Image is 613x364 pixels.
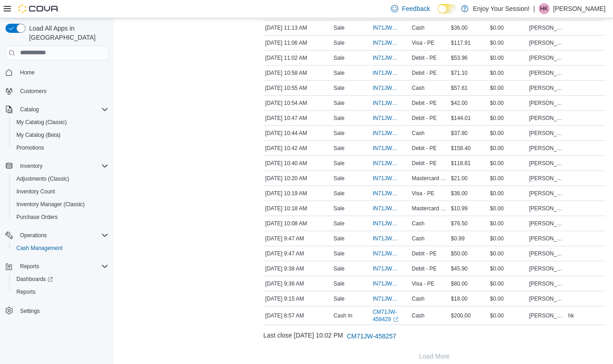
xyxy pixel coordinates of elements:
span: Customers [16,85,108,97]
span: Settings [20,307,40,315]
button: IN71JW-7662192 [373,52,408,63]
span: [PERSON_NAME] [529,265,565,272]
span: [PERSON_NAME] [529,39,565,47]
span: $21.00 [451,175,468,182]
button: My Catalog (Classic) [9,116,112,129]
span: Inventory Count [13,186,108,197]
a: Dashboards [13,274,57,285]
div: $0.00 [488,310,527,321]
button: Promotions [9,141,112,154]
span: Debit - PE [412,160,437,167]
span: $76.50 [451,220,468,227]
div: $0.00 [488,98,527,109]
button: Adjustments (Classic) [9,172,112,185]
div: $0.00 [488,233,527,244]
button: Inventory Count [9,185,112,198]
button: Operations [2,229,112,242]
button: IN71JW-7661970 [373,203,408,214]
a: Customers [16,86,50,97]
p: Sale [334,39,345,47]
div: Last close [DATE] 10:02 PM [263,327,606,345]
span: Visa - PE [412,190,435,197]
span: [PERSON_NAME] [529,205,565,212]
span: IN71JW-7661821 [373,265,399,272]
span: [PERSON_NAME] [529,84,565,92]
div: [DATE] 8:57 AM [263,310,332,321]
span: [PERSON_NAME] [529,220,565,227]
button: Inventory Manager (Classic) [9,198,112,211]
p: Sale [334,130,345,137]
div: $0.00 [488,188,527,199]
button: IN71JW-7662214 [373,37,408,48]
span: $36.00 [451,24,468,31]
button: CM71JW-458257 [343,327,400,345]
input: Dark Mode [438,4,457,14]
button: IN71JW-7661849 [373,233,408,244]
button: IN71JW-7662097 [373,128,408,139]
button: Catalog [16,104,42,115]
span: [PERSON_NAME] [529,145,565,152]
span: $37.80 [451,130,468,137]
span: Cash [412,84,425,92]
button: IN71JW-7661810 [373,278,408,289]
div: [DATE] 9:47 AM [263,248,332,259]
span: Home [16,67,108,78]
span: Debit - PE [412,250,437,257]
p: Cash In [334,312,352,319]
div: $0.00 [488,218,527,229]
div: $0.00 [488,113,527,124]
span: IN71JW-7661970 [373,205,399,212]
span: Purchase Orders [16,213,58,221]
a: My Catalog (Classic) [13,117,71,128]
span: $117.91 [451,39,471,47]
span: Inventory [16,161,108,172]
span: Dashboards [16,276,53,283]
span: [PERSON_NAME] [529,99,565,107]
span: My Catalog (Classic) [13,117,108,128]
span: Settings [16,305,108,316]
span: Inventory [20,162,42,170]
button: Cash Management [9,242,112,255]
a: Inventory Count [13,186,59,197]
a: Reports [13,286,39,297]
div: [DATE] 9:36 AM [263,278,332,289]
a: Cash Management [13,243,66,254]
span: My Catalog (Beta) [13,130,108,140]
p: | [533,3,535,14]
span: [PERSON_NAME] [529,54,565,62]
svg: External link [393,317,398,322]
button: Operations [16,230,51,241]
div: $0.00 [488,128,527,139]
p: Sale [334,160,345,167]
div: $0.00 [488,143,527,154]
div: Harpreet Kaur [539,3,550,14]
span: $42.00 [451,99,468,107]
div: $0.00 [488,83,527,94]
a: Purchase Orders [13,212,62,223]
span: Customers [20,88,46,95]
button: My Catalog (Beta) [9,129,112,141]
span: IN71JW-7662089 [373,145,399,152]
div: [DATE] 10:19 AM [263,188,332,199]
span: Load All Apps in [GEOGRAPHIC_DATA] [26,24,108,42]
p: Sale [334,205,345,212]
p: Sale [334,280,345,287]
span: [PERSON_NAME] [529,114,565,122]
button: Inventory [2,160,112,172]
span: Mastercard - PE [412,175,448,182]
div: $0.00 [488,173,527,184]
span: $10.99 [451,205,468,212]
button: IN71JW-7662109 [373,113,408,124]
span: Inventory Manager (Classic) [13,199,108,210]
button: IN71JW-7662089 [373,143,408,154]
span: My Catalog (Classic) [16,119,67,126]
span: IN71JW-7662109 [373,114,399,122]
span: Purchase Orders [13,212,108,223]
div: [DATE] 10:42 AM [263,143,332,154]
button: Inventory [16,161,46,172]
span: IN71JW-7662079 [373,160,399,167]
span: Visa - PE [412,280,435,287]
span: Promotions [16,144,44,151]
a: Dashboards [9,273,112,286]
button: IN71JW-7662154 [373,83,408,94]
